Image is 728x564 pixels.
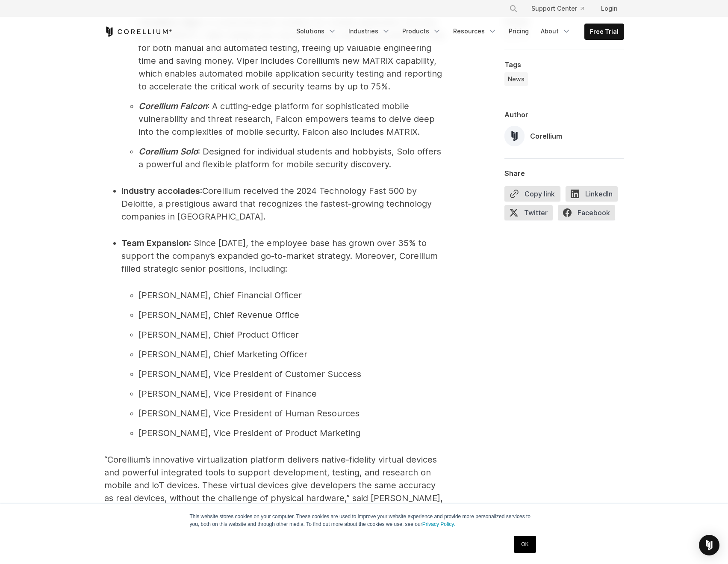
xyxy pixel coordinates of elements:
span: : A cutting-edge platform for sophisticated mobile vulnerability and threat research, Falcon empo... [139,101,435,137]
span: : Since [DATE], the employee base has grown over 35% to support the company’s expanded go-to-mark... [121,238,438,274]
span: : [200,186,202,196]
span: “Corellium’s innovative virtualization platform delivers native-fidelity virtual devices and powe... [104,454,444,542]
a: LinkedIn [566,186,623,205]
a: OK [514,536,536,553]
span: [PERSON_NAME], Chief Product Officer [139,329,299,340]
a: Corellium Home [104,27,172,37]
a: Twitter [504,205,558,224]
p: This website stores cookies on your computer. These cookies are used to improve your website expe... [190,513,539,528]
div: Author [504,110,624,119]
a: Pricing [504,24,534,39]
div: Navigation Menu [291,24,624,40]
div: Open Intercom Messenger [699,535,719,555]
a: About [536,24,576,39]
span: News [508,75,525,83]
img: Corellium [504,126,525,146]
a: Login [594,1,624,16]
strong: Industry accolades [121,186,202,196]
span: [PERSON_NAME], Vice President of Product Marketing [139,428,360,438]
div: Tags [504,60,624,69]
strong: Team Expansion [121,238,189,248]
strong: Corellium Solo [139,146,198,157]
strong: Corellium Falcon [139,101,207,111]
div: Share [504,169,624,178]
button: Search [506,1,521,16]
a: Support Center [525,1,591,16]
a: Facebook [558,205,620,224]
span: Facebook [558,205,615,220]
span: [PERSON_NAME], Vice President of Customer Success [139,369,361,379]
span: : A comprehensive solution for mobile application security testing (MAST), Viper equips your secu... [139,17,445,92]
span: Corellium received the 2024 Technology Fast 500 by Deloitte, a prestigious award that recognizes ... [121,186,432,222]
span: Twitter [504,205,553,220]
button: Copy link [504,186,560,202]
span: LinkedIn [566,186,618,202]
div: Corellium [530,131,562,141]
a: Resources [448,24,502,39]
a: News [504,72,528,86]
span: [PERSON_NAME], Vice President of Finance [139,389,317,399]
div: Navigation Menu [499,1,624,16]
span: [PERSON_NAME], Chief Revenue Office [139,310,299,320]
span: : Designed for individual students and hobbyists, Solo offers a powerful and flexible platform fo... [139,146,441,169]
a: Privacy Policy. [422,521,455,527]
span: [PERSON_NAME], Vice President of Human Resources [139,408,360,419]
a: Solutions [291,24,342,39]
span: [PERSON_NAME], Chief Marketing Officer [139,349,307,359]
a: Free Trial [585,24,624,39]
span: [PERSON_NAME], Chief Financial Officer [139,290,302,300]
a: Products [397,24,446,39]
a: Industries [343,24,395,39]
